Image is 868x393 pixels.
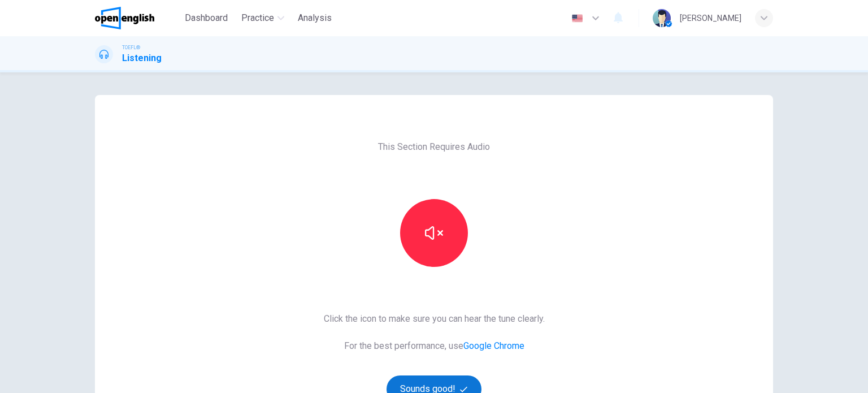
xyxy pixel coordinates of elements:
a: Google Chrome [463,340,524,351]
div: [PERSON_NAME] [680,11,741,25]
h1: Listening [122,51,162,65]
button: Dashboard [180,8,232,28]
img: OpenEnglish logo [95,7,154,29]
button: Practice [237,8,289,28]
span: TOEFL® [122,44,140,51]
span: This Section Requires Audio [378,140,490,154]
a: OpenEnglish logo [95,7,180,29]
button: Analysis [293,8,336,28]
span: Practice [241,11,274,25]
img: Profile picture [653,9,671,27]
span: For the best performance, use [324,339,545,353]
span: Dashboard [185,11,228,25]
img: en [570,14,584,23]
span: Click the icon to make sure you can hear the tune clearly. [324,312,545,326]
span: Analysis [298,11,332,25]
